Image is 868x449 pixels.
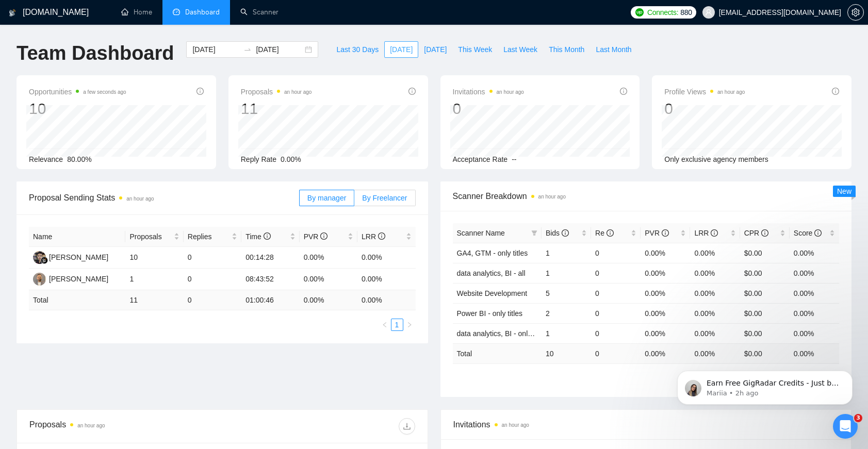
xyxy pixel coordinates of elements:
time: an hour ago [497,89,524,95]
td: 0.00% [641,263,690,283]
span: New [837,187,851,195]
td: 0.00 % [300,290,357,310]
td: 0.00% [790,283,839,303]
span: Re [595,229,614,237]
td: 0 [184,269,241,290]
td: 0.00% [690,243,740,263]
time: a few seconds ago [83,89,126,95]
button: download [399,418,415,435]
td: 0.00% [357,269,415,290]
span: info-circle [196,88,204,95]
td: 0.00% [790,243,839,263]
td: 0.00% [641,243,690,263]
span: 80.00% [67,155,91,163]
th: Proposals [125,227,183,247]
button: [DATE] [384,41,418,58]
span: LRR [694,229,718,237]
td: $0.00 [740,263,790,283]
div: sagar@sranalytics.io says… [8,106,198,184]
div: I’ve run a manual sync for you - if the issue doesn’t go away, please let us know. [8,197,169,240]
td: 2 [542,303,591,323]
span: info-circle [408,88,416,95]
td: 0 [591,343,641,363]
div: 11 [241,99,312,119]
td: 0.00 % [790,343,839,363]
button: Upload attachment [49,338,57,346]
td: $ 0.00 [740,343,790,363]
span: info-circle [378,232,385,240]
span: Dashboard [185,8,220,16]
td: 0 [591,303,641,323]
input: End date [256,44,303,55]
td: 0.00% [690,263,740,283]
div: hi [PERSON_NAME], how to fix this? [61,88,190,98]
li: Previous Page [379,319,391,331]
span: user [705,9,712,16]
iframe: Intercom notifications message [662,349,868,421]
td: 10 [125,247,183,269]
button: Home [161,4,181,24]
span: [DATE] [424,44,447,55]
td: 0.00 % [357,290,415,310]
span: PVR [304,232,328,241]
span: Last Week [503,44,537,55]
iframe: Intercom live chat [833,414,858,439]
span: to [243,45,252,54]
a: Power BI - only titles [457,309,523,318]
a: setting [847,8,864,16]
td: 0.00% [300,269,357,290]
span: LRR [362,232,385,241]
div: [DATE] [8,248,198,262]
img: SK [33,273,46,286]
td: 0 [591,263,641,283]
td: 0 [184,290,241,310]
div: Is there anything else we can assist you with or any updates needed on your side? Feel free to le... [17,3,161,54]
div: Hi there,Just following up regarding your recent request.Is there anything else we can assist you... [8,262,169,356]
button: right [403,319,416,331]
a: data analytics, BI - all [457,269,526,277]
td: 0.00% [690,303,740,323]
button: left [379,319,391,331]
span: Relevance [29,155,63,163]
div: Proposals [29,418,222,435]
a: SK[PERSON_NAME] [33,274,108,282]
span: info-circle [662,229,669,237]
span: Invitations [453,86,524,98]
td: 0 [591,323,641,343]
span: [DATE] [390,44,413,55]
td: 01:00:46 [241,290,299,310]
span: info-circle [814,229,822,237]
li: Next Page [403,319,416,331]
td: 0.00% [790,303,839,323]
div: sagar@sranalytics.io says… [8,82,198,106]
span: Only exclusive agency members [664,155,768,163]
span: CPR [744,229,768,237]
td: 0.00% [690,323,740,343]
div: Is there anything else we can assist you with or any updates needed on your side? Feel free to le... [17,299,161,350]
div: Just following up regarding your recent request. [17,279,161,299]
td: 1 [542,323,591,343]
a: 1 [391,319,403,330]
span: Replies [188,231,230,242]
span: Opportunities [29,86,126,98]
h1: Nazar [50,5,74,13]
span: info-circle [761,229,768,237]
td: 10 [542,343,591,363]
span: Proposals [129,231,171,242]
td: 0.00% [641,303,690,323]
div: Nazar says… [8,262,198,378]
td: 11 [125,290,183,310]
th: Name [29,227,125,247]
img: Profile image for Nazar [29,6,46,22]
td: Total [29,290,125,310]
td: $0.00 [740,323,790,343]
span: setting [848,8,863,16]
span: Profile Views [664,86,745,98]
span: download [399,422,415,430]
input: Start date [192,44,239,55]
span: 880 [680,7,692,18]
td: 1 [542,263,591,283]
